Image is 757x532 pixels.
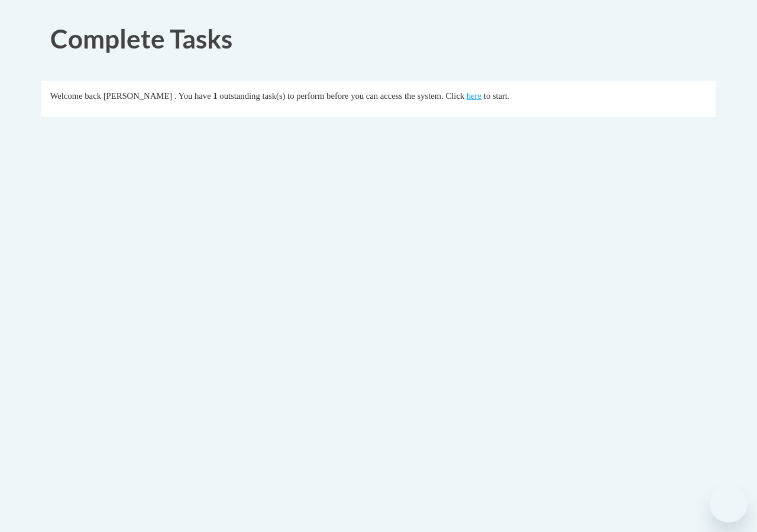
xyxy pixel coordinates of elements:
span: Complete Tasks [50,23,232,54]
span: . You have [174,91,211,101]
span: 1 [213,91,217,101]
span: to start. [484,91,510,101]
span: [PERSON_NAME] [103,91,172,101]
span: outstanding task(s) to perform before you can access the system. Click [219,91,464,101]
span: Welcome back [50,91,101,101]
a: here [467,91,481,101]
iframe: Button to launch messaging window [710,485,748,523]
